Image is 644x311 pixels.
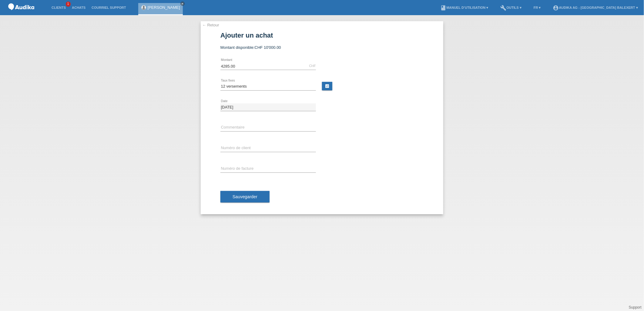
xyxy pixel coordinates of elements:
[66,2,71,7] span: 1
[220,191,270,202] button: Sauvegarder
[49,6,69,9] a: Clients
[501,5,507,11] i: build
[322,82,332,90] a: calculate
[309,64,316,68] div: CHF
[89,6,129,9] a: Courriel Support
[531,6,544,9] a: FR ▾
[233,194,257,199] span: Sauvegarder
[440,5,446,11] i: book
[220,45,424,50] div: Montant disponible:
[148,5,180,10] a: [PERSON_NAME]
[498,6,525,9] a: buildOutils ▾
[69,6,89,9] a: Achats
[553,5,559,11] i: account_circle
[325,84,330,89] i: calculate
[181,2,184,5] i: close
[220,32,424,39] h1: Ajouter un achat
[6,12,36,16] a: POS — MF Group
[180,2,185,6] a: close
[437,6,491,9] a: bookManuel d’utilisation ▾
[202,23,219,27] a: ← Retour
[629,305,642,309] a: Support
[550,6,641,9] a: account_circleAudika AG - [GEOGRAPHIC_DATA] Balexert ▾
[255,45,281,50] span: CHF 10'000.00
